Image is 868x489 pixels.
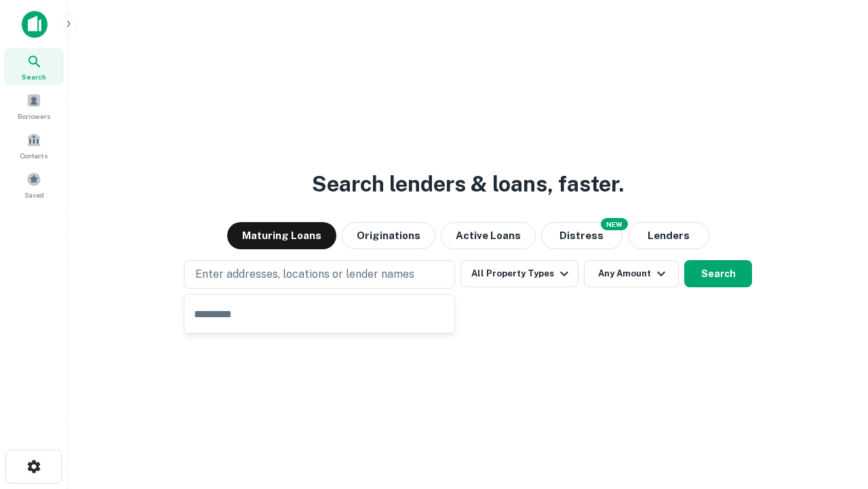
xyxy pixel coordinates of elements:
button: All Property Types [460,260,578,287]
img: capitalize-icon.png [22,11,47,38]
button: Lenders [628,222,709,249]
span: Search [22,71,46,82]
p: Enter addresses, locations or lender names [195,266,414,283]
h3: Search lenders & loans, faster. [312,168,624,200]
button: Search distressed loans with lien and other non-mortgage details. [541,222,623,249]
span: Saved [24,189,44,200]
a: Contacts [4,127,64,164]
button: Originations [342,222,435,249]
button: Search [684,260,752,287]
a: Borrowers [4,88,64,124]
button: Active Loans [441,222,536,249]
span: Contacts [20,150,47,161]
iframe: Chat Widget [800,380,868,446]
button: Maturing Loans [227,222,336,249]
a: Search [4,48,64,85]
button: Any Amount [584,260,679,287]
div: NEW [601,218,628,230]
button: Enter addresses, locations or lender names [184,260,455,289]
a: Saved [4,166,64,203]
span: Borrowers [18,111,50,122]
